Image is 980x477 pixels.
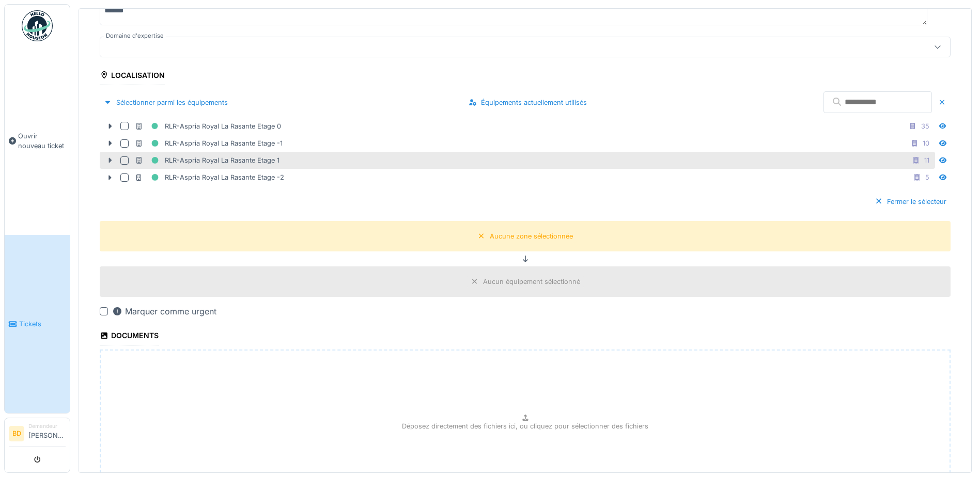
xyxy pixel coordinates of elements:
[22,10,53,41] img: Badge_color-CXgf-gQk.svg
[28,422,66,444] li: [PERSON_NAME]
[135,171,284,184] div: RLR-Aspria Royal La Rasante Etage -2
[135,137,283,150] div: RLR-Aspria Royal La Rasante Etage -1
[483,277,580,287] div: Aucun équipement sélectionné
[9,426,24,441] li: BD
[28,422,66,430] div: Demandeur
[402,421,648,431] p: Déposez directement des fichiers ici, ou cliquez pour sélectionner des fichiers
[100,328,159,345] div: Documents
[135,154,279,167] div: RLR-Aspria Royal La Rasante Etage 1
[18,131,66,151] span: Ouvrir nouveau ticket
[464,96,591,109] div: Équipements actuellement utilisés
[925,172,929,182] div: 5
[921,121,929,131] div: 35
[5,235,70,413] a: Tickets
[100,96,232,109] div: Sélectionner parmi les équipements
[112,305,216,317] div: Marquer comme urgent
[870,195,951,209] div: Fermer le sélecteur
[9,422,66,447] a: BD Demandeur[PERSON_NAME]
[5,47,70,235] a: Ouvrir nouveau ticket
[19,319,66,329] span: Tickets
[923,138,929,148] div: 10
[104,31,166,40] label: Domaine d'expertise
[135,120,281,133] div: RLR-Aspria Royal La Rasante Etage 0
[100,68,165,85] div: Localisation
[924,155,929,165] div: 11
[490,231,573,241] div: Aucune zone sélectionnée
